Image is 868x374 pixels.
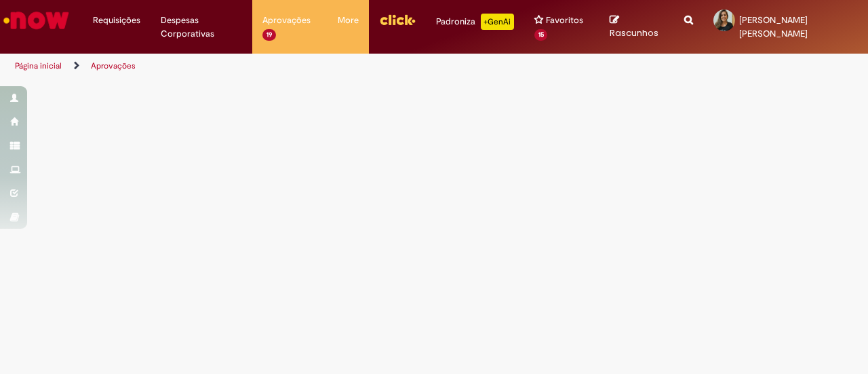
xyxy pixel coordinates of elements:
span: Despesas Corporativas [161,14,242,41]
span: Requisições [93,14,140,27]
p: +GenAi [481,14,514,30]
img: click_logo_yellow_360x200.png [379,10,416,30]
a: Rascunhos [610,14,663,39]
span: Rascunhos [610,26,658,39]
ul: Trilhas de página [10,54,568,79]
a: Aprovações [91,60,136,71]
span: Favoritos [546,14,583,27]
span: [PERSON_NAME] [PERSON_NAME] [739,14,808,39]
span: 15 [534,29,548,41]
a: Página inicial [15,60,62,71]
span: More [338,14,359,27]
span: 19 [262,29,276,41]
img: ServiceNow [1,7,71,34]
div: Padroniza [436,14,514,30]
span: Aprovações [262,14,311,27]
